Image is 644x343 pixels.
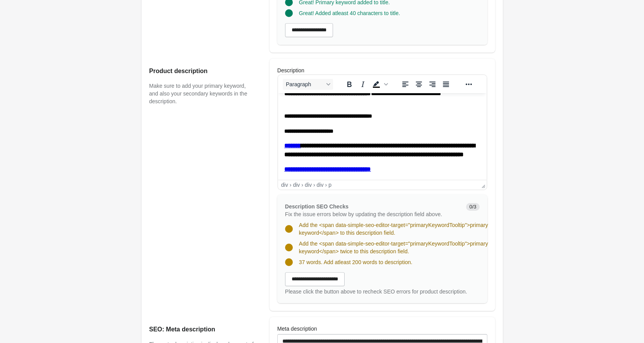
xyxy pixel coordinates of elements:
span: 37 words. Add atleast 200 words to description. [299,259,412,265]
button: Bold [343,79,356,90]
div: › [290,182,292,188]
h2: SEO: Meta description [149,325,254,334]
button: Italic [356,79,369,90]
div: › [313,182,315,188]
button: Blocks [283,79,333,90]
div: div [317,182,324,188]
div: › [301,182,303,188]
div: div [281,182,288,188]
div: Background color [370,79,389,90]
button: Justify [439,79,453,90]
div: p [328,182,331,188]
p: Fix the issue errors below by updating the description field above. [285,210,460,218]
iframe: Rich Text Area [278,93,487,180]
label: Meta description [277,325,317,333]
h2: Product description [149,67,254,76]
span: Description SEO Checks [285,203,348,210]
div: Please click the button above to recheck SEO errors for product description. [285,288,480,295]
span: Paragraph [286,81,324,87]
button: Align left [399,79,412,90]
span: Add the <span data-simple-seo-editor-target="primaryKeywordTooltip">primary keyword</span> twice ... [299,241,488,254]
div: › [325,182,327,188]
p: Make sure to add your primary keyword, and also your secondary keywords in the description. [149,82,254,105]
span: Add the <span data-simple-seo-editor-target="primaryKeywordTooltip">primary keyword</span> to thi... [299,222,488,236]
button: Align center [412,79,425,90]
span: Great! Added atleast 40 characters to title. [299,10,400,16]
div: div [293,182,300,188]
span: 0/3 [466,203,479,211]
div: Press the Up and Down arrow keys to resize the editor. [478,180,487,189]
button: Reveal or hide additional toolbar items [462,79,475,90]
div: Description [270,59,495,311]
button: Align right [426,79,439,90]
div: div [305,182,312,188]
